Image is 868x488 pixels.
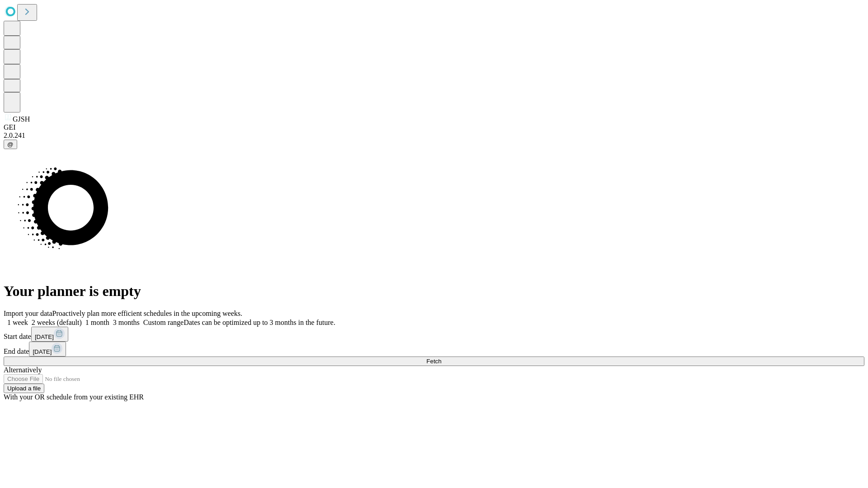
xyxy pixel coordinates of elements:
div: GEI [4,123,864,131]
span: @ [7,141,14,148]
button: [DATE] [31,327,68,342]
div: End date [4,342,864,357]
span: Alternatively [4,366,42,374]
div: Start date [4,327,864,342]
span: Import your data [4,310,52,317]
span: Fetch [426,358,441,365]
span: [DATE] [33,348,52,355]
span: With your OR schedule from your existing EHR [4,393,144,401]
span: 2 weeks (default) [32,319,82,326]
span: 1 week [7,319,28,326]
span: GJSH [13,115,30,123]
button: [DATE] [29,342,66,357]
span: Dates can be optimized up to 3 months in the future. [184,319,335,326]
span: Proactively plan more efficient schedules in the upcoming weeks. [52,310,242,317]
button: Fetch [4,357,864,366]
span: Custom range [143,319,184,326]
span: 1 month [85,319,109,326]
h1: Your planner is empty [4,283,864,300]
div: 2.0.241 [4,131,864,140]
span: [DATE] [35,333,54,340]
button: Upload a file [4,384,44,393]
button: @ [4,140,17,149]
span: 3 months [113,319,140,326]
